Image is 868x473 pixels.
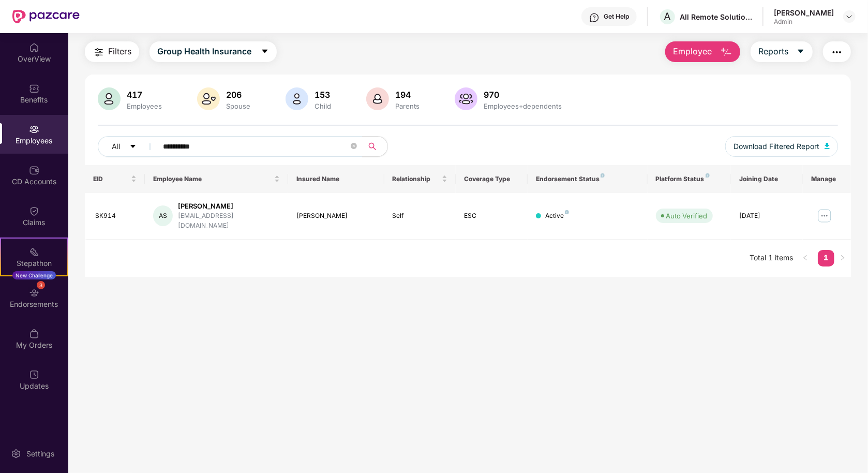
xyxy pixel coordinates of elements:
[840,255,846,261] span: right
[98,136,161,157] button: Allcaret-down
[125,102,164,110] div: Employees
[393,175,440,183] span: Relationship
[845,12,854,21] img: svg+xml;base64,PHN2ZyBpZD0iRHJvcGRvd24tMzJ4MzIiIHhtbG5zPSJodHRwOi8vd3d3LnczLm9yZy8yMDAwL3N2ZyIgd2...
[1,258,67,269] div: Stepathon
[85,165,145,193] th: EID
[797,250,814,267] button: left
[825,143,830,149] img: svg+xml;base64,PHN2ZyB4bWxucz0iaHR0cDovL3d3dy53My5vcmcvMjAwMC9zdmciIHhtbG5zOnhsaW5rPSJodHRwOi8vd3...
[536,175,639,183] div: Endorsement Status
[149,41,277,62] button: Group Health Insurancecaret-down
[157,45,251,58] span: Group Health Insurance
[601,173,605,178] img: svg+xml;base64,PHN2ZyB4bWxucz0iaHR0cDovL3d3dy53My5vcmcvMjAwMC9zdmciIHdpZHRoPSI4IiBoZWlnaHQ9IjgiIH...
[545,211,569,221] div: Active
[734,141,819,152] span: Download Filtered Report
[112,141,120,152] span: All
[224,102,252,110] div: Spouse
[803,165,851,193] th: Manage
[482,102,564,110] div: Employees+dependents
[29,124,39,135] img: svg+xml;base64,PHN2ZyBpZD0iRW1wbG95ZWVzIiB4bWxucz0iaHR0cDovL3d3dy53My5vcmcvMjAwMC9zdmciIHdpZHRoPS...
[95,211,137,221] div: SK914
[85,41,139,62] button: Filters
[296,211,376,221] div: [PERSON_NAME]
[802,255,809,261] span: left
[725,136,838,157] button: Download Filtered Report
[98,87,121,110] img: svg+xml;base64,PHN2ZyB4bWxucz0iaHR0cDovL3d3dy53My5vcmcvMjAwMC9zdmciIHhtbG5zOnhsaW5rPSJodHRwOi8vd3...
[393,90,422,100] div: 194
[818,250,834,267] li: 1
[288,165,384,193] th: Insured Name
[12,10,80,23] img: New Pazcare Logo
[680,12,752,22] div: All Remote Solutions Private Limited
[145,165,289,193] th: Employee Name
[29,165,39,175] img: svg+xml;base64,PHN2ZyBpZD0iQ0RfQWNjb3VudHMiIGRhdGEtbmFtZT0iQ0QgQWNjb3VudHMiIHhtbG5zPSJodHRwOi8vd3...
[739,211,795,221] div: [DATE]
[108,45,131,58] span: Filters
[393,211,448,221] div: Self
[797,250,814,267] li: Previous Page
[93,46,105,58] img: svg+xml;base64,PHN2ZyB4bWxucz0iaHR0cDovL3d3dy53My5vcmcvMjAwMC9zdmciIHdpZHRoPSIyNCIgaGVpZ2h0PSIyNC...
[565,210,569,214] img: svg+xml;base64,PHN2ZyB4bWxucz0iaHR0cDovL3d3dy53My5vcmcvMjAwMC9zdmciIHdpZHRoPSI4IiBoZWlnaHQ9IjgiIH...
[797,47,805,56] span: caret-down
[93,175,129,183] span: EID
[29,369,39,380] img: svg+xml;base64,PHN2ZyBpZD0iVXBkYXRlZCIgeG1sbnM9Imh0dHA6Ly93d3cudzMub3JnLzIwMDAvc3ZnIiB3aWR0aD0iMj...
[153,205,173,226] div: AS
[673,45,712,58] span: Employee
[224,90,252,100] div: 206
[464,211,519,221] div: ESC
[834,250,851,267] li: Next Page
[664,10,671,23] span: A
[751,41,813,62] button: Reportscaret-down
[656,175,723,183] div: Platform Status
[731,165,803,193] th: Joining Date
[129,143,137,151] span: caret-down
[456,165,528,193] th: Coverage Type
[29,288,39,298] img: svg+xml;base64,PHN2ZyBpZD0iRW5kb3JzZW1lbnRzIiB4bWxucz0iaHR0cDovL3d3dy53My5vcmcvMjAwMC9zdmciIHdpZH...
[351,143,357,149] span: close-circle
[482,90,564,100] div: 970
[12,271,56,279] div: New Challenge
[834,250,851,267] button: right
[178,211,280,231] div: [EMAIL_ADDRESS][DOMAIN_NAME]
[384,165,456,193] th: Relationship
[758,45,788,58] span: Reports
[774,8,834,18] div: [PERSON_NAME]
[37,281,45,289] div: 3
[11,449,21,459] img: svg+xml;base64,PHN2ZyBpZD0iU2V0dGluZy0yMHgyMCIgeG1sbnM9Imh0dHA6Ly93d3cudzMub3JnLzIwMDAvc3ZnIiB3aW...
[720,46,732,58] img: svg+xml;base64,PHN2ZyB4bWxucz0iaHR0cDovL3d3dy53My5vcmcvMjAwMC9zdmciIHhtbG5zOnhsaW5rPSJodHRwOi8vd3...
[831,46,843,58] img: svg+xml;base64,PHN2ZyB4bWxucz0iaHR0cDovL3d3dy53My5vcmcvMjAwMC9zdmciIHdpZHRoPSIyNCIgaGVpZ2h0PSIyNC...
[706,173,710,178] img: svg+xml;base64,PHN2ZyB4bWxucz0iaHR0cDovL3d3dy53My5vcmcvMjAwMC9zdmciIHdpZHRoPSI4IiBoZWlnaHQ9IjgiIH...
[153,175,273,183] span: Employee Name
[589,12,600,23] img: svg+xml;base64,PHN2ZyBpZD0iSGVscC0zMngzMiIgeG1sbnM9Imh0dHA6Ly93d3cudzMub3JnLzIwMDAvc3ZnIiB3aWR0aD...
[774,18,834,26] div: Admin
[393,102,422,110] div: Parents
[29,329,39,339] img: svg+xml;base64,PHN2ZyBpZD0iTXlfT3JkZXJzIiBkYXRhLW5hbWU9Ik15IE9yZGVycyIgeG1sbnM9Imh0dHA6Ly93d3cudz...
[455,87,477,110] img: svg+xml;base64,PHN2ZyB4bWxucz0iaHR0cDovL3d3dy53My5vcmcvMjAwMC9zdmciIHhtbG5zOnhsaW5rPSJodHRwOi8vd3...
[665,41,740,62] button: Employee
[818,250,834,265] a: 1
[29,42,39,53] img: svg+xml;base64,PHN2ZyBpZD0iSG9tZSIgeG1sbnM9Imh0dHA6Ly93d3cudzMub3JnLzIwMDAvc3ZnIiB3aWR0aD0iMjAiIG...
[604,12,629,21] div: Get Help
[362,136,388,157] button: search
[29,206,39,216] img: svg+xml;base64,PHN2ZyBpZD0iQ2xhaW0iIHhtbG5zPSJodHRwOi8vd3d3LnczLm9yZy8yMDAwL3N2ZyIgd2lkdGg9IjIwIi...
[197,87,220,110] img: svg+xml;base64,PHN2ZyB4bWxucz0iaHR0cDovL3d3dy53My5vcmcvMjAwMC9zdmciIHhtbG5zOnhsaW5rPSJodHRwOi8vd3...
[23,449,57,459] div: Settings
[312,90,333,100] div: 153
[29,83,39,94] img: svg+xml;base64,PHN2ZyBpZD0iQmVuZWZpdHMiIHhtbG5zPSJodHRwOi8vd3d3LnczLm9yZy8yMDAwL3N2ZyIgd2lkdGg9Ij...
[351,142,357,152] span: close-circle
[362,142,382,151] span: search
[750,250,793,267] li: Total 1 items
[312,102,333,110] div: Child
[125,90,164,100] div: 417
[666,211,708,221] div: Auto Verified
[286,87,308,110] img: svg+xml;base64,PHN2ZyB4bWxucz0iaHR0cDovL3d3dy53My5vcmcvMjAwMC9zdmciIHhtbG5zOnhsaW5rPSJodHRwOi8vd3...
[366,87,389,110] img: svg+xml;base64,PHN2ZyB4bWxucz0iaHR0cDovL3d3dy53My5vcmcvMjAwMC9zdmciIHhtbG5zOnhsaW5rPSJodHRwOi8vd3...
[178,201,280,211] div: [PERSON_NAME]
[816,208,833,224] img: manageButton
[261,47,269,56] span: caret-down
[29,247,39,257] img: svg+xml;base64,PHN2ZyB4bWxucz0iaHR0cDovL3d3dy53My5vcmcvMjAwMC9zdmciIHdpZHRoPSIyMSIgaGVpZ2h0PSIyMC...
